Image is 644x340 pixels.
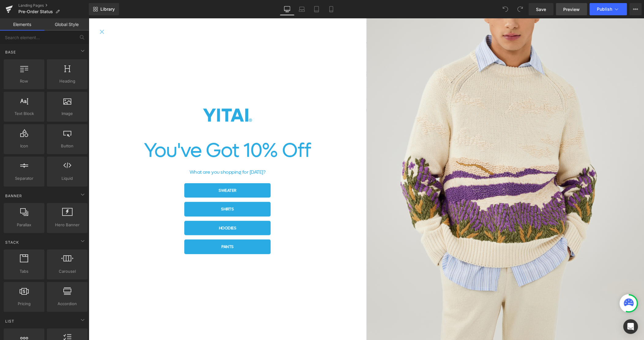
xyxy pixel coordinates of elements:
[6,175,43,182] span: Separator
[20,5,58,14] div: Rewards Program
[49,222,86,228] span: Hero Banner
[6,222,43,228] span: Parallax
[280,3,294,15] a: Desktop
[597,7,612,12] span: Publish
[95,183,183,199] button: Shirts
[44,18,89,31] a: Global Style
[49,110,86,117] span: Image
[5,318,15,324] span: List
[309,3,324,15] a: Tablet
[563,6,580,13] span: Preview
[89,3,119,15] a: New Library
[514,3,526,15] button: Redo
[5,49,17,55] span: Base
[49,78,86,84] span: Heading
[95,201,183,218] button: hoodies
[6,143,43,149] span: Icon
[100,6,115,12] span: Library
[590,3,627,15] button: Publish
[324,3,339,15] a: Mobile
[6,78,43,84] span: Row
[18,3,89,8] a: Landing Pages
[114,85,163,109] img: Logo
[18,9,53,14] span: Pre-Order Status
[49,175,86,182] span: Liquid
[536,6,546,13] span: Save
[499,3,511,15] button: Undo
[49,143,86,149] span: Button
[101,151,177,157] p: What are you shopping for [DATE]?
[95,164,183,180] button: Sweater
[5,239,20,245] span: Stack
[5,193,23,199] span: Banner
[623,319,638,334] div: Open Intercom Messenger
[629,3,642,15] button: More
[10,10,17,17] div: Close popup
[6,268,43,275] span: Tabs
[55,122,222,143] p: You've Got 10% Off
[95,220,183,237] button: Pants
[6,110,43,117] span: Text Block
[556,3,587,15] a: Preview
[6,301,43,307] span: Pricing
[49,268,86,275] span: Carousel
[49,301,86,307] span: Accordion
[294,3,309,15] a: Laptop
